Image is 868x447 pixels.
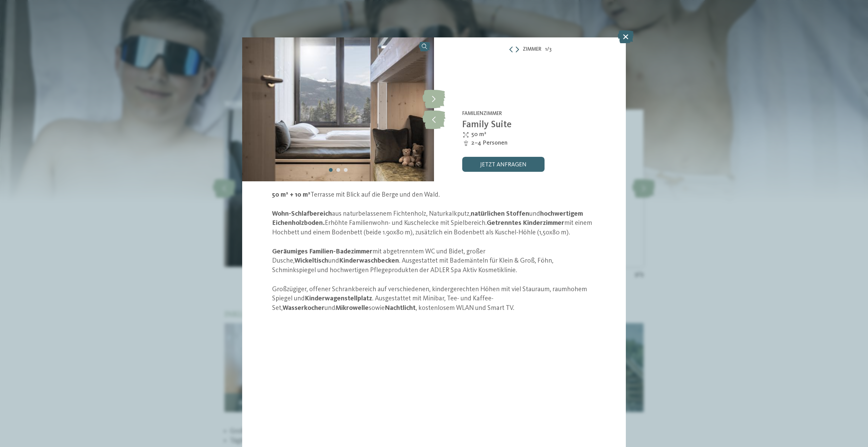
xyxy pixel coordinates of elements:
[471,211,529,217] b: natürlichen Stoffen
[272,191,596,313] p: Terrasse mit Blick auf die Berge und den Wald. aus naturbelassenem Fichtenholz, Naturkalkputz, un...
[462,111,502,116] span: Familienzimmer
[272,192,311,198] b: 50 m² + 10 m²
[329,168,333,172] div: Carousel Page 1 (Current Slide)
[336,168,340,172] div: Carousel Page 2
[462,157,545,172] a: jetzt anfragen
[523,46,541,53] span: Zimmer
[462,120,512,130] span: Family Suite
[626,37,818,181] img: Family Suite Superior
[242,37,434,181] img: Family Suite
[385,305,416,312] b: Nachtlicht
[344,168,348,172] div: Carousel Page 3
[339,258,399,264] b: Kinderwaschbecken
[545,46,547,53] span: 1
[295,258,328,264] b: Wickeltisch
[487,220,564,227] b: Getrenntes Kinderzimmer
[327,166,349,174] div: Carousel Pagination
[272,211,332,217] b: Wohn-Schlafbereich
[547,46,549,53] span: /
[549,46,552,53] span: 3
[272,248,372,255] b: Geräumiges Familien-Badezimmer
[471,131,486,139] span: 50 m²
[471,139,507,148] span: 2–4 Personen
[283,305,324,312] b: Wasserkocher
[305,295,372,302] b: Kinderwagenstellplatz
[335,305,369,312] b: Mikrowelle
